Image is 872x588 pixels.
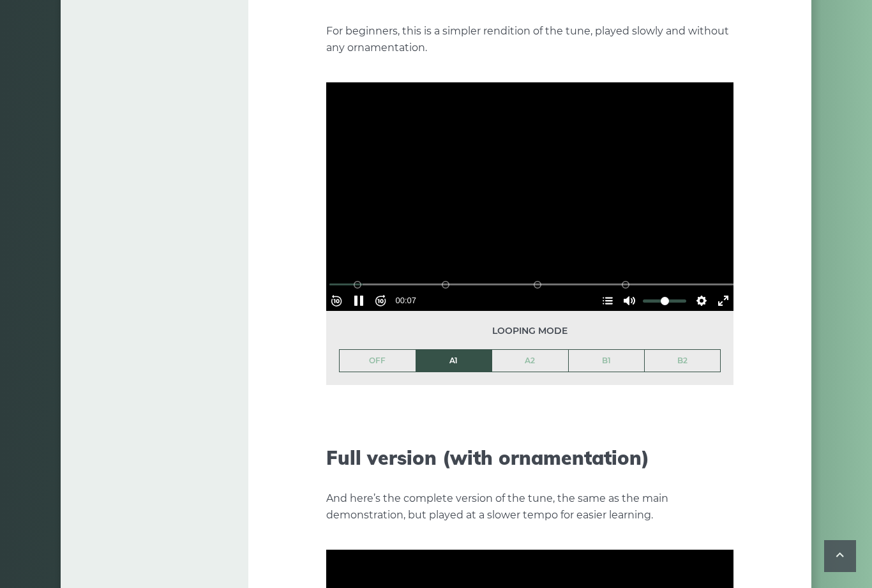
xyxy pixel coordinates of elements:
[645,350,720,372] a: B2
[339,324,721,338] span: Looping mode
[569,350,645,372] a: B1
[326,490,733,524] p: And here’s the complete version of the tune, the same as the main demonstration, but played at a ...
[326,23,733,56] p: For beginners, this is a simpler rendition of the tune, played slowly and without any ornamentation.
[340,350,416,372] a: OFF
[492,350,568,372] a: A2
[326,446,733,469] h2: Full version (with ornamentation)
